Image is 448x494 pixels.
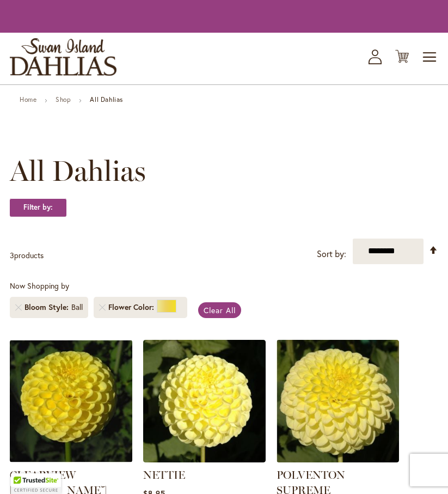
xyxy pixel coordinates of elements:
[277,340,399,462] img: POLVENTON SUPREME
[24,302,71,313] span: Bloom Style
[90,95,123,103] strong: All Dahlias
[99,304,106,310] a: Remove Flower Color Yellow
[143,454,266,465] a: NETTIE
[277,454,399,465] a: POLVENTON SUPREME
[10,155,146,187] span: All Dahlias
[10,340,132,462] img: CLEARVIEW DANIEL
[8,455,39,486] iframe: Launch Accessibility Center
[143,340,266,462] img: NETTIE
[10,198,66,217] strong: Filter by:
[10,454,132,465] a: CLEARVIEW DANIEL
[10,247,44,264] p: products
[15,304,22,310] a: Remove Bloom Style Ball
[143,468,185,481] a: NETTIE
[317,244,346,264] label: Sort by:
[108,302,157,313] span: Flower Color
[71,302,83,313] div: Ball
[56,95,71,103] a: Shop
[20,95,36,103] a: Home
[204,305,236,315] span: Clear All
[198,302,241,318] a: Clear All
[10,250,14,260] span: 3
[10,38,116,76] a: store logo
[10,280,69,291] span: Now Shopping by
